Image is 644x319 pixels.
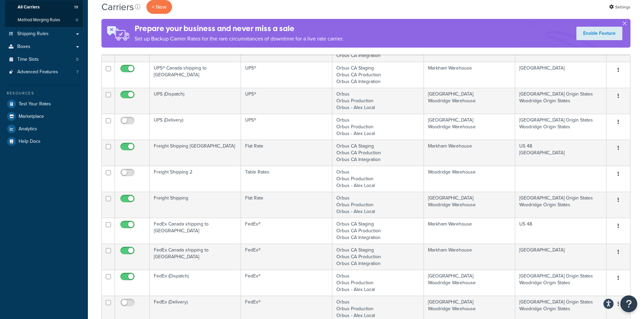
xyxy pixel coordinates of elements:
[5,66,83,78] li: Advanced Features
[332,114,424,140] td: Orbus Orbus Production Orbus - Alex Local
[5,66,83,78] a: Advanced Features 7
[19,101,51,107] span: Test Your Rates
[5,28,83,40] a: Shipping Rules
[17,44,30,50] span: Boxes
[150,114,241,140] td: UPS (Delivery)
[332,192,424,218] td: Orbus Orbus Production Orbus - Alex Local
[241,166,332,192] td: Table Rates
[150,218,241,244] td: FedEx Canada shipping to [GEOGRAPHIC_DATA]
[332,62,424,88] td: Orbus CA Staging Orbus CA Production Orbus CA Integration
[5,90,83,96] div: Resources
[5,110,83,123] a: Marketplace
[76,69,78,75] span: 7
[101,0,134,14] h1: Carriers
[332,88,424,114] td: Orbus Orbus Production Orbus - Alex Local
[76,57,78,62] span: 0
[332,244,424,270] td: Orbus CA Staging Orbus CA Production Orbus CA Integration
[135,23,343,34] h4: Prepare your business and never miss a sale
[76,17,78,23] span: 0
[620,295,637,312] button: Open Resource Center
[18,17,60,23] span: Method Merging Rules
[515,140,606,166] td: US 48 [GEOGRAPHIC_DATA]
[19,126,37,132] span: Analytics
[424,218,515,244] td: Markham Warehouse
[241,244,332,270] td: FedEx®
[19,139,41,144] span: Help Docs
[515,88,606,114] td: [GEOGRAPHIC_DATA] Origin States Woodridge Origin States
[150,270,241,296] td: FedEx (Dispatch)
[18,4,40,10] span: All Carriers
[150,166,241,192] td: Freight Shipping 2
[150,244,241,270] td: FedEx Canada shipping to [GEOGRAPHIC_DATA]
[150,192,241,218] td: Freight Shipping
[424,88,515,114] td: [GEOGRAPHIC_DATA] Woodridge Warehouse
[5,14,83,26] li: Method Merging Rules
[5,123,83,135] a: Analytics
[150,62,241,88] td: UPS® Canada shipping to [GEOGRAPHIC_DATA]
[241,270,332,296] td: FedEx®
[74,4,78,10] span: 19
[332,270,424,296] td: Orbus Orbus Production Orbus - Alex Local
[5,1,83,14] a: All Carriers 19
[5,41,83,53] a: Boxes
[241,88,332,114] td: UPS®
[332,166,424,192] td: Orbus Orbus Production Orbus - Alex Local
[5,53,83,66] li: Time Slots
[515,218,606,244] td: US 48
[5,98,83,110] a: Test Your Rates
[424,140,515,166] td: Markham Warehouse
[17,31,49,37] span: Shipping Rules
[609,2,630,12] a: Settings
[424,62,515,88] td: Markham Warehouse
[135,34,343,44] p: Set up Backup Carrier Rates for the rare circumstances of downtime for a live rate carrier.
[241,114,332,140] td: UPS®
[424,114,515,140] td: [GEOGRAPHIC_DATA] Woodridge Warehouse
[424,244,515,270] td: Markham Warehouse
[5,14,83,26] a: Method Merging Rules 0
[241,62,332,88] td: UPS®
[515,62,606,88] td: [GEOGRAPHIC_DATA]
[17,57,39,62] span: Time Slots
[515,244,606,270] td: [GEOGRAPHIC_DATA]
[332,218,424,244] td: Orbus CA Staging Orbus CA Production Orbus CA Integration
[515,270,606,296] td: [GEOGRAPHIC_DATA] Origin States Woodridge Origin States
[101,19,135,48] img: ad-rules-rateshop-fe6ec290ccb7230408bd80ed9643f0289d75e0ffd9eb532fc0e269fcd187b520.png
[515,114,606,140] td: [GEOGRAPHIC_DATA] Origin States Woodridge Origin States
[19,114,44,119] span: Marketplace
[576,27,622,40] a: Enable Feature
[5,1,83,14] li: All Carriers
[424,270,515,296] td: [GEOGRAPHIC_DATA] Woodridge Warehouse
[241,192,332,218] td: Flat Rate
[332,140,424,166] td: Orbus CA Staging Orbus CA Production Orbus CA Integration
[5,135,83,148] a: Help Docs
[150,140,241,166] td: Freight Shipping [GEOGRAPHIC_DATA]
[424,192,515,218] td: [GEOGRAPHIC_DATA] Woodridge Warehouse
[17,69,58,75] span: Advanced Features
[5,53,83,66] a: Time Slots 0
[241,140,332,166] td: Flat Rate
[150,88,241,114] td: UPS (Dispatch)
[515,192,606,218] td: [GEOGRAPHIC_DATA] Origin States Woodridge Origin States
[241,218,332,244] td: FedEx®
[424,166,515,192] td: Woodridge Warehouse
